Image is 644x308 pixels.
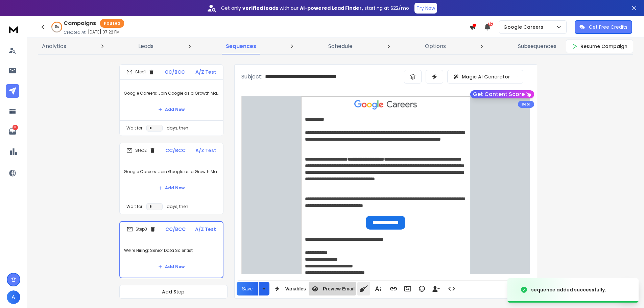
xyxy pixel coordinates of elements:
p: 61 % [55,25,59,29]
button: Preview Email [309,282,356,295]
p: days, then [167,125,188,131]
p: Google Careers [503,24,546,30]
button: Add Step [119,285,228,299]
button: Get Free Credits [575,20,632,34]
button: Insert Unsubscribe Link [430,282,443,295]
p: Get Free Credits [589,24,627,30]
a: Schedule [324,38,357,54]
p: days, then [167,204,188,209]
button: Save [237,282,258,295]
button: Add New [153,260,190,274]
p: Schedule [328,42,353,50]
div: Paused [100,19,124,28]
a: Options [421,38,450,54]
button: Try Now [414,3,437,14]
li: Step3CC/BCCA/Z TestWe’re Hiring: Senior Data ScientistAdd New [119,221,223,278]
p: Analytics [42,42,66,50]
p: Options [425,42,446,50]
p: CC/BCC [165,226,186,233]
button: Variables [271,282,307,295]
p: Wait for [126,125,142,131]
strong: verified leads [242,5,278,11]
p: We’re Hiring: Senior Data Scientist [124,241,219,260]
div: Step 1 [126,69,154,75]
a: Analytics [38,38,70,54]
p: Get only with our starting at $22/mo [221,5,409,11]
p: Leads [138,42,153,50]
button: Code View [445,282,458,295]
p: Subject: [241,73,262,81]
p: CC/BCC [165,69,185,75]
p: Sequences [226,42,256,50]
a: 8 [6,125,19,138]
p: Wait for [126,204,142,209]
li: Step1CC/BCCA/Z TestGoogle Careers: Join Google as a Growth Marketing ManagerAdd NewWait fordays, ... [119,64,223,136]
p: A/Z Test [195,147,216,154]
p: 8 [13,125,18,130]
button: Resume Campaign [566,40,633,53]
p: Try Now [416,5,435,11]
span: Preview Email [321,286,356,292]
span: 50 [488,22,493,26]
p: A/Z Test [195,226,216,233]
p: Google Careers: Join Google as a Growth Marketing Manager [124,162,219,181]
p: Subsequences [518,42,556,50]
p: Created At: [64,30,87,35]
p: A/Z Test [195,69,216,75]
span: Variables [284,286,307,292]
div: Step 3 [127,226,156,232]
p: Google Careers: Join Google as a Growth Marketing Manager [124,84,219,103]
a: Subsequences [514,38,560,54]
button: A [7,290,20,304]
div: sequence added successfully. [531,286,606,293]
h1: Campaigns [64,19,96,27]
p: Magic AI Generator [462,73,510,80]
p: CC/BCC [165,147,186,154]
a: Leads [134,38,158,54]
a: Sequences [222,38,260,54]
div: Step 2 [126,147,156,153]
li: Step2CC/BCCA/Z TestGoogle Careers: Join Google as a Growth Marketing ManagerAdd NewWait fordays, ... [119,143,223,214]
strong: AI-powered Lead Finder, [300,5,363,11]
div: Beta [518,101,534,108]
button: Get Content Score [470,90,534,98]
button: Add New [153,103,190,116]
button: Magic AI Generator [447,70,523,84]
img: logo [7,23,20,35]
p: [DATE] 07:22 PM [88,29,120,35]
button: Add New [153,181,190,195]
